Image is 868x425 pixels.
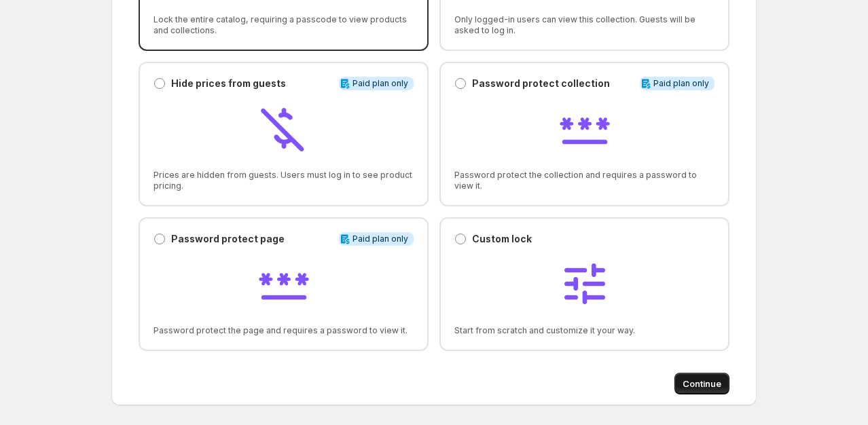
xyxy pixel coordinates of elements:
span: Password protect the collection and requires a password to view it. [454,170,715,191]
img: Password protect page [257,257,311,311]
img: Custom lock [558,257,612,311]
span: Paid plan only [352,78,408,89]
p: Custom lock [472,232,532,246]
span: Prices are hidden from guests. Users must log in to see product pricing. [153,170,414,191]
p: Password protect collection [472,77,610,90]
span: Start from scratch and customize it your way. [454,325,715,336]
button: Continue [674,373,729,394]
p: Password protect page [171,232,285,246]
span: Only logged-in users can view this collection. Guests will be asked to log in. [454,14,715,36]
span: Paid plan only [653,78,709,89]
span: Paid plan only [352,234,408,244]
span: Continue [683,377,721,390]
img: Password protect collection [558,101,612,155]
img: Hide prices from guests [257,101,311,155]
span: Lock the entire catalog, requiring a passcode to view products and collections. [153,14,414,36]
span: Password protect the page and requires a password to view it. [153,325,414,336]
p: Hide prices from guests [171,77,286,90]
